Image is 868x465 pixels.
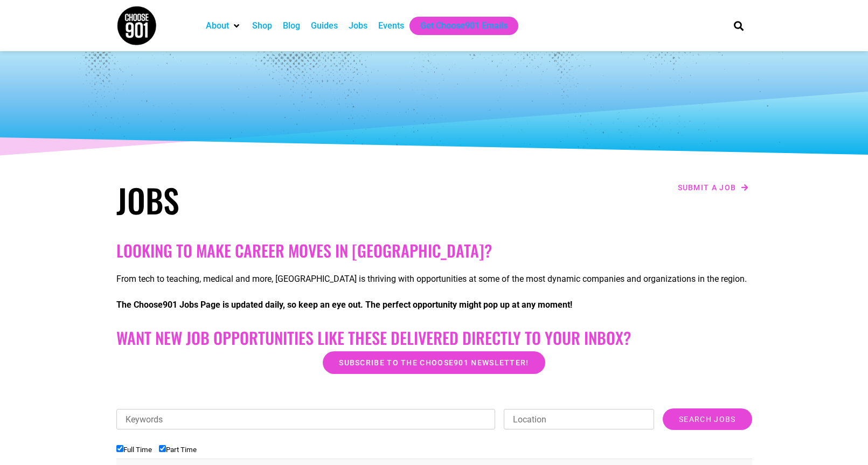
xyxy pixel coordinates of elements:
label: Part Time [159,446,197,454]
input: Search Jobs [663,408,752,430]
a: Jobs [349,19,367,32]
input: Full Time [116,445,123,452]
strong: The Choose901 Jobs Page is updated daily, so keep an eye out. The perfect opportunity might pop u... [116,300,572,310]
a: Get Choose901 Emails [420,19,508,32]
div: About [200,17,247,35]
div: Search [730,17,747,34]
h2: Looking to make career moves in [GEOGRAPHIC_DATA]? [116,241,752,260]
p: From tech to teaching, medical and more, [GEOGRAPHIC_DATA] is thriving with opportunities at some... [116,273,752,286]
h2: Want New Job Opportunities like these Delivered Directly to your Inbox? [116,328,752,348]
span: Submit a job [678,184,737,191]
input: Keywords [116,409,496,429]
a: About [206,19,229,32]
a: Submit a job [675,181,752,195]
input: Location [504,409,654,429]
nav: Main nav [200,17,716,35]
input: Part Time [159,445,166,452]
a: Events [378,19,404,32]
a: Blog [283,19,300,32]
a: Subscribe to the Choose901 newsletter! [323,351,545,374]
h1: Jobs [116,181,429,219]
span: Subscribe to the Choose901 newsletter! [339,359,529,366]
a: Shop [252,19,272,32]
label: Full Time [116,446,152,454]
a: Guides [311,19,338,32]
